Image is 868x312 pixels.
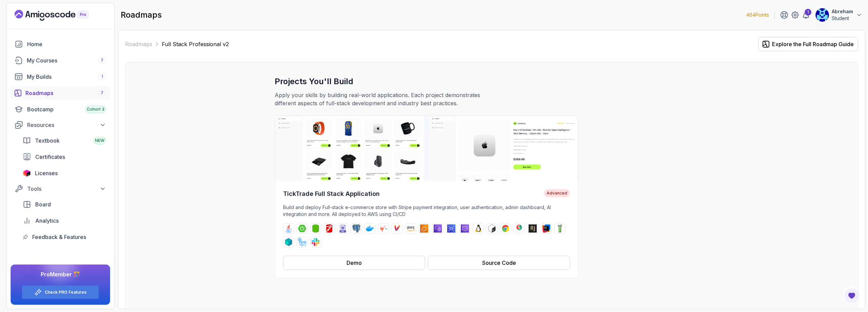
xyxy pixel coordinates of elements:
[312,238,320,246] img: slack logo
[27,73,106,81] div: My Builds
[428,256,570,270] button: Source Code
[27,105,106,113] div: Bootcamp
[284,238,293,246] img: testcontainers logo
[27,121,106,129] div: Resources
[125,40,152,48] a: Roadmaps
[758,37,858,51] button: Explore the Full Roadmap Guide
[352,224,360,233] img: postgres logo
[11,103,110,116] a: bootcamp
[35,153,65,161] span: Certificates
[275,76,709,87] h3: Projects You'll Build
[283,204,570,218] p: Build and deploy Full-stack e-commerce store with Stripe payment integration, user authentication...
[25,89,106,97] div: Roadmaps
[805,9,811,16] div: 1
[347,259,362,267] div: Demo
[22,285,99,299] button: Check PRO Features
[544,189,570,197] span: Advanced
[283,189,380,199] h4: TickTrade Full Stack Application
[501,224,510,233] img: chrome logo
[815,8,863,22] button: user profile imageAbrehamStudent
[19,150,110,164] a: certificates
[162,40,229,48] p: Full Stack Professional v2
[325,224,333,233] img: flyway logo
[11,183,110,195] button: Tools
[556,224,564,233] img: mockito logo
[32,233,86,241] span: Feedback & Features
[19,198,110,211] a: board
[366,224,374,233] img: docker logo
[515,224,523,233] img: junit logo
[121,10,162,20] h2: roadmaps
[27,185,106,193] div: Tools
[27,40,106,48] div: Home
[393,224,401,233] img: maven logo
[101,58,103,63] span: 7
[339,224,347,233] img: sql logo
[11,37,110,51] a: home
[275,91,502,107] p: Apply your skills by building real-world applications. Each project demonstrates different aspect...
[11,70,110,84] a: builds
[461,224,469,233] img: route53 logo
[832,8,853,15] p: Abreham
[11,86,110,100] a: roadmaps
[19,230,110,244] a: feedback
[312,224,320,233] img: spring-data-jpa logo
[420,224,428,233] img: ec2 logo
[407,224,415,233] img: aws logo
[19,166,110,180] a: licenses
[542,224,550,233] img: intellij logo
[23,170,31,177] img: jetbrains icon
[434,224,442,233] img: vpc logo
[101,74,103,79] span: 1
[15,10,104,21] a: Landing page
[95,138,104,143] span: NEW
[19,134,110,147] a: textbook
[298,224,306,233] img: spring-boot logo
[482,259,516,267] div: Source Code
[275,116,578,181] img: TickTrade Full Stack Application
[488,224,496,233] img: bash logo
[772,40,854,48] div: Explore the Full Roadmap Guide
[101,90,103,96] span: 7
[832,15,853,22] p: Student
[746,12,769,18] p: 464 Points
[35,217,59,225] span: Analytics
[815,8,829,22] img: user profile image
[27,56,106,65] div: My Courses
[298,238,306,246] img: github-actions logo
[447,224,455,233] img: rds logo
[283,256,425,270] button: Demo
[474,224,482,233] img: linux logo
[529,224,537,233] img: assertj logo
[45,290,86,295] a: Check PRO Features
[379,224,388,233] img: jib logo
[11,54,110,67] a: courses
[35,136,60,145] span: Textbook
[284,224,293,233] img: java logo
[35,200,51,208] span: Board
[35,169,58,177] span: Licenses
[844,288,860,304] button: Open Feedback Button
[19,214,110,227] a: analytics
[87,107,104,112] span: Cohort 3
[11,119,110,131] button: Resources
[802,11,810,19] a: 1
